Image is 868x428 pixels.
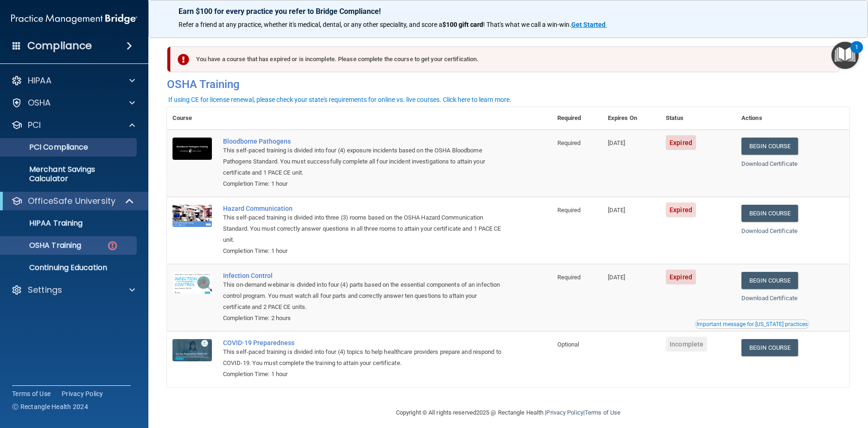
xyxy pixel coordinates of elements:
th: Expires On [602,107,660,130]
a: Terms of Use [585,409,620,416]
p: OSHA [28,97,51,108]
span: Expired [666,202,696,217]
p: Continuing Education [6,263,133,272]
a: Download Certificate [741,227,798,234]
div: Completion Time: 1 hour [223,178,505,189]
div: If using CE for license renewal, please check your state's requirements for online vs. live cours... [168,96,511,103]
a: Download Certificate [741,160,798,167]
span: Required [557,139,581,146]
a: Begin Course [741,138,798,155]
a: Terms of Use [12,389,51,398]
div: 1 [855,47,858,59]
a: Begin Course [741,339,798,356]
span: Required [557,207,581,214]
span: Expired [666,135,696,150]
p: PCI [28,120,41,131]
button: Read this if you are a dental practitioner in the state of CA [695,320,809,329]
img: danger-circle.6113f641.png [107,240,118,252]
span: [DATE] [608,139,625,146]
p: Earn $100 for every practice you refer to Bridge Compliance! [179,7,838,16]
div: Completion Time: 1 hour [223,245,505,257]
span: Ⓒ Rectangle Health 2024 [12,402,88,411]
a: Begin Course [741,272,798,289]
p: OSHA Training [6,241,81,250]
span: [DATE] [608,207,625,214]
a: OSHA [11,97,135,108]
a: Hazard Communication [223,205,505,212]
div: Completion Time: 2 hours [223,313,505,324]
a: Infection Control [223,272,505,279]
a: Get Started [571,21,607,28]
span: Refer a friend at any practice, whether it's medical, dental, or any other speciality, and score a [179,21,442,28]
strong: Get Started [571,21,606,28]
th: Required [552,107,602,130]
div: This self-paced training is divided into four (4) exposure incidents based on the OSHA Bloodborne... [223,145,505,178]
span: Expired [666,270,696,284]
p: Merchant Savings Calculator [6,165,133,183]
button: Open Resource Center, 1 new notification [831,42,859,69]
a: OfficeSafe University [11,195,134,207]
span: [DATE] [608,274,625,281]
p: PCI Compliance [6,143,133,152]
p: HIPAA [28,75,51,86]
div: Completion Time: 1 hour [223,369,505,380]
h4: OSHA Training [167,78,849,91]
span: Required [557,274,581,281]
span: Optional [557,341,580,348]
div: You have a course that has expired or is incomplete. Please complete the course to get your certi... [171,46,840,72]
th: Course [167,107,217,130]
div: This self-paced training is divided into three (3) rooms based on the OSHA Hazard Communication S... [223,212,505,245]
a: Privacy Policy [546,409,583,416]
button: If using CE for license renewal, please check your state's requirements for online vs. live cours... [167,95,513,104]
a: HIPAA [11,75,135,86]
div: Copyright © All rights reserved 2025 @ Rectangle Health | | [339,398,677,428]
a: Begin Course [741,205,798,222]
th: Actions [736,107,849,130]
span: Incomplete [666,337,707,352]
a: Settings [11,284,135,296]
div: Important message for [US_STATE] practices [696,321,808,327]
strong: $100 gift card [442,21,483,28]
span: ! That's what we call a win-win. [483,21,571,28]
div: This on-demand webinar is divided into four (4) parts based on the essential components of an inf... [223,279,505,313]
a: Bloodborne Pathogens [223,138,505,145]
h4: Compliance [27,39,92,52]
a: Privacy Policy [62,389,103,398]
img: PMB logo [11,10,137,28]
p: HIPAA Training [6,219,83,228]
a: COVID-19 Preparedness [223,339,505,346]
img: exclamation-circle-solid-danger.72ef9ffc.png [178,54,189,65]
a: PCI [11,120,135,131]
th: Status [660,107,736,130]
p: Settings [28,284,62,296]
a: Download Certificate [741,295,798,302]
p: OfficeSafe University [28,195,115,207]
div: This self-paced training is divided into four (4) topics to help healthcare providers prepare and... [223,346,505,369]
